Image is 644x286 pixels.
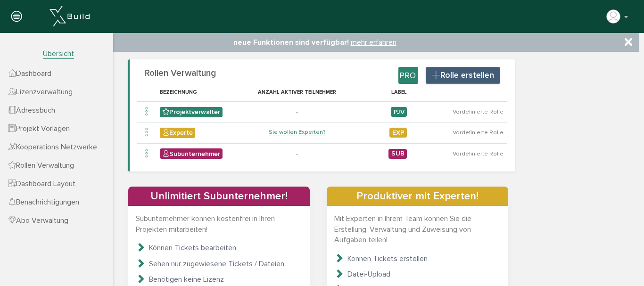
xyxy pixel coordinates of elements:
[233,38,349,47] b: neue Funktionen sind verfügbar!
[8,142,97,152] span: Kooperations Netzwerke
[426,67,500,84] span: Rolle erstellen
[351,38,396,47] span: mehr erfahren
[347,254,428,263] span: Können Tickets erstellen
[149,275,224,284] span: Benötigen keine Lizenz
[230,89,364,97] div: Anzahl aktiver Teilnehmer
[160,107,223,117] div: Projektverwalter
[160,89,223,97] div: Bezeichnung
[398,67,418,84] span: PRO
[327,187,508,206] div: Produktiver mit Experten!
[389,128,407,138] div: EXP
[50,6,90,26] img: xBuild_Logo_Horizontal_White.png
[269,128,326,136] a: Sie wollen Experten?
[149,259,284,268] span: Sehen nur zugewiesene Tickets / Dateien
[226,101,368,122] td: -
[8,216,68,225] span: Abo Verwaltung
[8,161,74,170] span: Rollen Verwaltung
[43,49,74,59] span: Übersicht
[411,101,507,122] td: Vordefinierte Rolle
[347,270,390,279] span: Datei-Upload
[334,213,501,245] p: Mit Experten in Ihrem Team können Sie die Erstellung, Verwaltung und Zuweisung von Aufgaben teilen!
[160,128,195,138] div: Experte
[8,124,70,133] span: Projekt Vorlagen
[8,106,55,115] span: Adressbuch
[8,87,73,97] span: Lizenzverwaltung
[226,143,368,164] td: -
[8,197,79,207] span: Benachrichtigungen
[411,143,507,164] td: Vordefinierte Rolle
[160,148,223,159] div: Subunternehmer
[8,179,75,188] span: Dashboard Layout
[8,69,51,78] span: Dashboard
[388,149,407,159] div: SUB
[128,187,310,206] div: Unlimitiert Subunternehmer!
[136,213,302,235] p: Subunternehmer können kostenfrei in Ihren Projekten mitarbeiten!
[411,123,507,143] td: Vordefinierte Rolle
[391,107,407,117] div: PJV
[149,243,236,253] span: Können Tickets bearbeiten
[144,67,216,79] span: Rollen Verwaltung
[372,89,407,97] div: Label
